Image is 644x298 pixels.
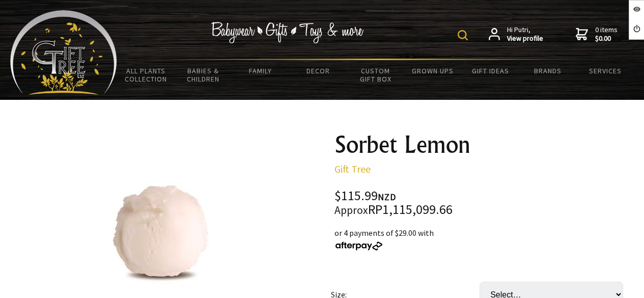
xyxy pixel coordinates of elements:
[334,227,632,251] div: or 4 payments of $29.00 with
[462,60,519,82] a: Gift Ideas
[289,60,347,82] a: Decor
[458,30,468,40] img: product search
[10,10,117,95] img: Babyware - Gifts - Toys and more...
[404,60,462,82] a: Grown Ups
[334,203,368,217] small: Approx
[211,22,364,43] img: Babywear - Gifts - Toys & more
[576,25,618,43] a: 0 items$0.00
[595,25,618,43] span: 0 items
[232,60,290,82] a: Family
[378,191,396,203] span: NZD
[54,174,268,289] img: Sorbet Lemon
[519,60,576,82] a: Brands
[334,162,371,175] a: Gift Tree
[347,60,404,90] a: Custom Gift Box
[507,25,543,43] span: Hi Putri,
[576,60,634,82] a: Services
[175,60,232,90] a: Babies & Children
[489,25,543,43] a: Hi Putri,View profile
[334,241,383,251] img: Afterpay
[507,34,543,43] strong: View profile
[334,132,632,157] h1: Sorbet Lemon
[595,34,618,43] strong: $0.00
[117,60,175,90] a: All Plants Collection
[334,189,632,216] div: $115.99 RP1,115,099.66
